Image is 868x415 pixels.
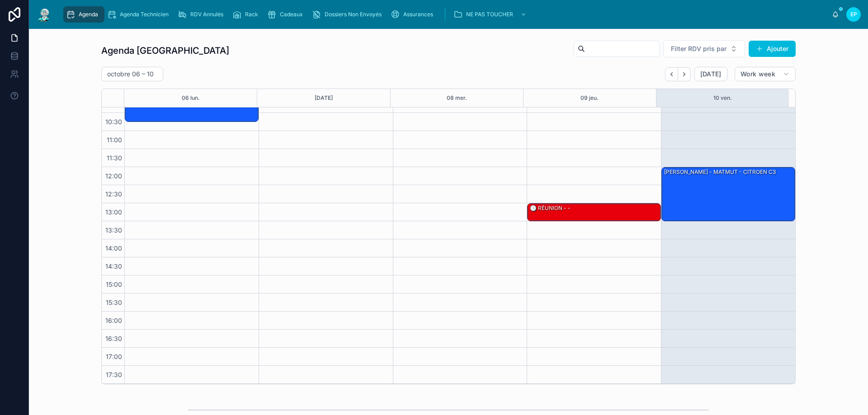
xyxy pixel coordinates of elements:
[447,89,467,107] button: 08 mer.
[662,168,795,221] div: [PERSON_NAME] - MATMUT - CITROEN C3
[103,226,124,234] span: 13:30
[749,41,796,57] button: Ajouter
[103,244,124,252] span: 14:00
[230,6,264,23] a: Rack
[694,67,727,81] button: [DATE]
[104,6,175,23] a: Agenda Technicien
[63,6,104,23] a: Agenda
[104,298,124,306] span: 15:30
[103,208,124,216] span: 13:00
[103,317,124,324] span: 16:00
[103,262,124,270] span: 14:30
[580,89,599,107] button: 09 jeu.
[671,44,726,53] span: Filter RDV pris par
[103,172,124,180] span: 12:00
[713,89,732,107] button: 10 ven.
[663,168,777,176] div: [PERSON_NAME] - MATMUT - CITROEN C3
[104,280,124,288] span: 15:00
[103,118,124,126] span: 10:30
[175,6,230,23] a: RDV Annulés
[325,11,382,18] span: Dossiers Non Envoyés
[103,335,124,342] span: 16:30
[280,11,303,18] span: Cadeaux
[120,11,169,18] span: Agenda Technicien
[741,70,775,78] span: Work week
[264,6,309,23] a: Cadeaux
[466,11,513,18] span: NE PAS TOUCHER
[528,204,660,221] div: 🕒 RÉUNION - -
[107,70,154,79] h2: octobre 06 – 10
[103,190,124,198] span: 12:30
[79,11,98,18] span: Agenda
[190,11,223,18] span: RDV Annulés
[403,11,433,18] span: Assurances
[665,67,678,81] button: Back
[700,70,722,78] span: [DATE]
[101,44,229,57] h1: Agenda [GEOGRAPHIC_DATA]
[315,89,333,107] button: [DATE]
[60,5,832,24] div: scrollable content
[309,6,388,23] a: Dossiers Non Envoyés
[735,67,796,81] button: Work week
[36,7,52,22] img: App logo
[103,100,124,107] span: 10:00
[663,40,745,57] button: Select Button
[678,67,691,81] button: Next
[388,6,439,23] a: Assurances
[104,136,124,144] span: 11:00
[182,89,200,107] button: 06 lun.
[529,204,571,212] div: 🕒 RÉUNION - -
[104,353,124,360] span: 17:00
[245,11,258,18] span: Rack
[850,11,857,18] span: EP
[104,371,124,378] span: 17:30
[451,6,531,23] a: NE PAS TOUCHER
[104,154,124,162] span: 11:30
